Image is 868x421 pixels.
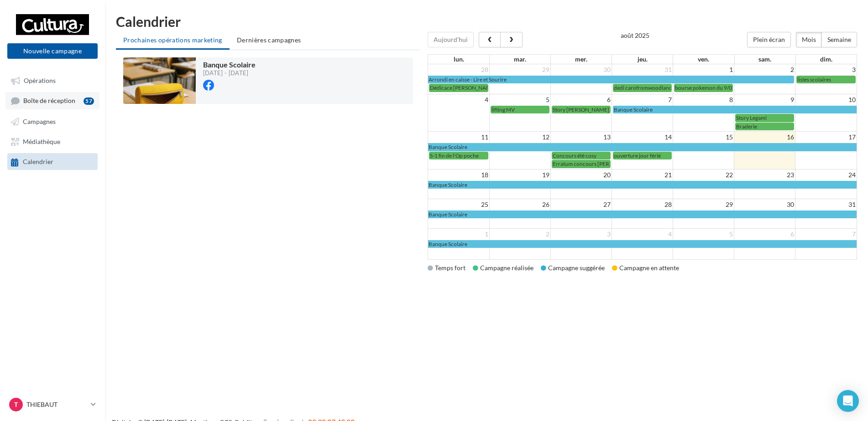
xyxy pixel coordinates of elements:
[735,123,794,130] a: Braderie
[429,144,467,150] span: Banque Scolaire
[675,84,735,91] span: bourse pokemon du 9/08
[612,55,673,64] th: jeu.
[551,228,612,240] td: 3
[203,70,256,76] div: [DATE] - [DATE]
[735,114,794,122] a: Story Legami
[552,152,611,159] a: Concours été cosy
[428,55,489,64] th: lun.
[489,64,550,75] td: 29
[612,64,673,75] td: 31
[428,240,857,248] a: Banque Scolaire
[795,94,857,106] td: 10
[203,60,256,69] span: Banque Scolaire
[673,228,734,240] td: 5
[23,138,60,145] span: Médiathèque
[612,263,679,272] div: Campagne en attente
[428,132,489,143] td: 11
[123,36,222,44] span: Prochaines opérations marketing
[796,32,822,47] button: Mois
[491,106,549,113] a: lifting MV
[428,94,489,106] td: 4
[429,211,467,218] span: Banque Scolaire
[552,106,611,113] a: Story [PERSON_NAME] dédicaces complètes
[541,263,605,272] div: Campagne suggérée
[429,181,467,188] span: Banque Scolaire
[673,64,734,75] td: 1
[489,94,550,106] td: 5
[612,94,673,106] td: 7
[5,113,99,129] a: Campagnes
[489,55,550,64] th: mar.
[673,169,734,180] td: 22
[5,133,99,149] a: Médiathèque
[673,55,734,64] th: ven.
[24,77,56,84] span: Opérations
[23,118,56,125] span: Campagnes
[736,114,767,121] span: Story Legami
[795,55,857,64] th: dim.
[5,72,99,88] a: Opérations
[7,43,98,59] button: Nouvelle campagne
[14,400,18,409] span: T
[428,199,489,210] td: 25
[428,169,489,180] td: 18
[551,94,612,106] td: 6
[795,169,857,180] td: 24
[430,152,479,159] span: S-1 fin de l'Op poche
[473,263,533,272] div: Campagne réalisée
[489,199,550,210] td: 26
[551,55,612,64] th: mer.
[116,15,857,28] h1: Calendrier
[553,160,640,167] span: Erratum concours [PERSON_NAME]
[613,106,857,113] a: Banque Scolaire
[428,210,857,218] a: Banque Scolaire
[734,199,795,210] td: 30
[797,76,831,83] span: listes scolaires
[489,228,550,240] td: 2
[612,228,673,240] td: 4
[837,390,859,412] div: Open Intercom Messenger
[734,132,795,143] td: 16
[821,32,857,47] button: Semaine
[430,84,513,91] span: Dédicace [PERSON_NAME] - copie
[612,199,673,210] td: 28
[237,36,301,44] span: Dernières campagnes
[428,228,489,240] td: 1
[84,98,94,105] div: 57
[5,92,99,109] a: Boîte de réception57
[614,106,653,113] span: Banque Scolaire
[428,64,489,75] td: 28
[795,132,857,143] td: 17
[736,123,757,130] span: Braderie
[26,400,87,409] p: THIEBAUT
[7,396,98,413] a: T THIEBAUT
[553,106,659,113] span: Story [PERSON_NAME] dédicaces complètes
[429,84,488,92] a: Dédicace [PERSON_NAME] - copie
[674,84,733,92] a: bourse pokemon du 9/08
[673,132,734,143] td: 15
[553,152,596,159] span: Concours été cosy
[747,32,791,47] button: Plein écran
[492,106,515,113] span: lifting MV
[734,64,795,75] td: 2
[673,94,734,106] td: 8
[734,55,795,64] th: sam.
[552,160,611,168] a: Erratum concours [PERSON_NAME]
[429,76,507,83] span: Arrondi en caisse - Lire et Sourire
[613,84,672,92] a: dedi carofromwoodland
[429,152,488,159] a: S-1 fin de l'Op poche
[734,94,795,106] td: 9
[23,97,75,105] span: Boîte de réception
[613,152,672,159] a: ouverture jour férié
[612,169,673,180] td: 21
[428,76,794,83] a: Arrondi en caisse - Lire et Sourire
[428,263,465,272] div: Temps fort
[428,32,474,47] button: Aujourd'hui
[551,64,612,75] td: 30
[489,132,550,143] td: 12
[551,199,612,210] td: 27
[614,84,672,91] span: dedi carofromwoodland
[795,64,857,75] td: 3
[734,228,795,240] td: 6
[673,199,734,210] td: 29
